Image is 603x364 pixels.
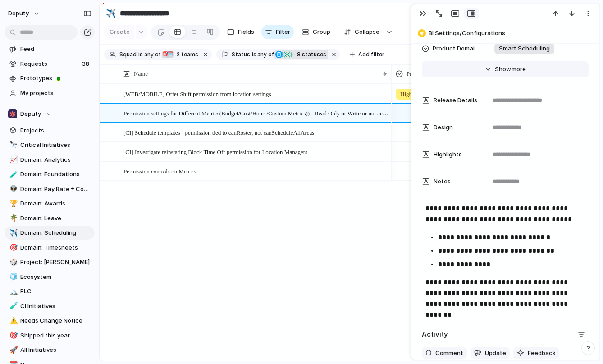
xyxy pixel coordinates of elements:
[134,69,148,78] span: Name
[174,50,198,59] span: teams
[5,241,95,255] a: 🎯Domain: Timesheets
[9,272,16,282] div: 🧊
[434,96,477,105] span: Release Details
[407,69,425,78] span: Priority
[422,329,448,340] h2: Activity
[5,314,95,328] a: ⚠️Needs Change Notice
[20,228,91,237] span: Domain: Scheduling
[274,50,328,59] button: 8 statuses
[9,242,16,253] div: 🎯
[8,214,17,223] button: 🌴
[429,29,595,38] span: BI Settings/Configurations
[5,168,95,181] a: 🧪Domain: Foundations
[5,270,95,284] a: 🧊Ecosystem
[471,347,510,359] button: Update
[422,347,467,359] button: Comment
[20,273,91,282] span: Ecosystem
[20,287,91,296] span: PLC
[495,65,511,74] span: Show
[166,51,174,58] div: 🗓️
[123,88,271,99] span: [WEB/MOBILE] Offer Shift permission from location settings
[435,349,463,358] span: Comment
[9,228,16,238] div: ✈️
[9,330,16,341] div: 🎯
[123,146,307,157] span: [CI] Investigate reinstating Block Time Off permission for Location Managers
[434,150,462,159] span: Highlights
[8,170,17,179] button: 🧪
[5,72,95,85] a: Prototypes
[20,45,91,54] span: Feed
[9,140,16,150] div: 🔭
[434,177,451,186] span: Notes
[8,287,17,296] button: 🏔️
[256,50,274,59] span: any of
[415,26,595,41] button: BI Settings/Configurations
[123,108,388,118] span: Permission settings for Different Metrics(Budget/Cost/Hours/Custom Metrics)) - Read Only or Write...
[5,124,95,137] a: Projects
[137,50,162,59] button: isany of
[5,107,95,121] button: Deputy
[20,199,91,208] span: Domain: Awards
[9,257,16,268] div: 🎲
[8,199,17,208] button: 🏆
[9,301,16,311] div: 🧪
[5,212,95,225] div: 🌴Domain: Leave
[358,50,384,59] span: Add filter
[355,27,379,36] span: Collapse
[8,141,17,150] button: 🔭
[9,213,16,223] div: 🌴
[5,42,95,56] a: Feed
[294,51,302,58] span: 8
[313,27,330,36] span: Group
[20,316,91,325] span: Needs Change Notice
[138,50,143,59] span: is
[20,89,91,98] span: My projects
[5,329,95,342] a: 🎯Shipped this year
[433,44,480,53] span: Product Domain Area
[8,185,17,194] button: 👽
[485,349,506,358] span: Update
[5,285,95,298] a: 🏔️PLC
[294,50,326,59] span: statuses
[20,214,91,223] span: Domain: Leave
[5,153,95,167] a: 📈Domain: Analytics
[8,273,17,282] button: 🧊
[9,155,16,165] div: 📈
[9,169,16,180] div: 🧪
[9,345,16,355] div: 🚀
[232,50,250,59] span: Status
[5,255,95,269] a: 🎲Project: [PERSON_NAME]
[5,57,95,71] a: Requests38
[276,27,290,36] span: Filter
[338,25,384,39] button: Collapse
[20,141,91,150] span: Critical Initiatives
[8,346,17,355] button: 🚀
[513,347,559,359] button: Feedback
[499,44,550,53] span: Smart Scheduling
[5,226,95,240] a: ✈️Domain: Scheduling
[8,155,17,164] button: 📈
[104,6,118,21] button: ✈️
[20,126,91,135] span: Projects
[162,51,169,58] div: 🎯
[20,109,41,118] span: Deputy
[119,50,137,59] span: Squad
[5,197,95,210] a: 🏆Domain: Awards
[5,300,95,313] a: 🧪CI Initiatives
[9,184,16,194] div: 👽
[106,7,116,19] div: ✈️
[20,331,91,340] span: Shipped this year
[8,302,17,311] button: 🧪
[5,343,95,357] a: 🚀All Initiatives
[9,316,16,326] div: ⚠️
[123,127,314,137] span: [CI] Schedule templates - permission tied to canRoster, not canScheduleAllAreas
